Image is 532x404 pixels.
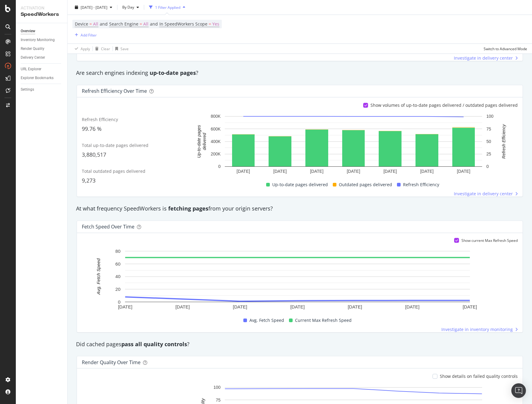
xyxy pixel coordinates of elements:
text: [DATE] [457,169,470,174]
a: Render Quality [21,46,63,52]
div: Are search engines indexing ? [73,69,527,77]
span: and [100,21,108,27]
button: Apply [72,44,90,54]
button: Add Filter [72,31,97,39]
div: Overview [21,28,35,34]
text: Avg. Fetch Speed [96,258,101,295]
text: 100 [486,114,494,119]
span: All [143,20,148,28]
text: [DATE] [405,304,419,309]
div: Settings [21,86,34,93]
div: Show volumes of up-to-date pages delivered / outdated pages delivered [370,102,518,108]
span: Device [75,21,88,27]
div: A chart. [193,113,514,176]
text: delivered [202,132,207,150]
span: [DATE] - [DATE] [81,5,107,10]
text: [DATE] [176,304,190,309]
text: 0 [118,299,120,304]
span: Refresh Efficiency [403,181,439,188]
button: Switch to Advanced Mode [481,44,527,54]
span: Total up-to-date pages delivered [82,142,148,148]
a: Delivery Center [21,54,63,61]
text: 100 [214,385,221,390]
text: 75 [486,126,491,131]
text: [DATE] [420,169,434,174]
div: Render Quality [21,46,44,52]
text: 0 [486,164,489,169]
text: [DATE] [118,304,132,309]
div: Save [120,46,129,51]
a: Investigate in inventory monitoring [441,326,518,333]
text: 600K [211,126,221,131]
span: Investigate in delivery center [454,191,513,197]
div: Add Filter [81,32,97,37]
div: Did cached pages ? [73,340,527,348]
button: 1 Filter Applied [147,2,188,12]
text: 60 [115,261,120,266]
text: [DATE] [290,304,304,309]
svg: A chart. [82,248,513,312]
div: Fetch Speed over time [82,224,134,230]
div: Show details on failed quality controls [440,373,518,379]
button: Clear [93,44,110,54]
a: Inventory Monitoring [21,37,63,43]
span: Yes [212,20,219,28]
span: 3,880,517 [82,151,106,158]
text: 400K [211,139,221,144]
span: Refresh Efficiency [82,117,118,122]
span: All [93,20,98,28]
text: [DATE] [463,304,477,309]
div: Apply [81,46,90,51]
div: Refresh Efficiency over time [82,88,147,94]
strong: fetching pages [168,205,208,212]
a: URL Explorer [21,66,63,72]
text: Refresh Efficiency [502,124,506,158]
div: Explorer Bookmarks [21,75,54,81]
text: [DATE] [273,169,287,174]
a: Settings [21,86,63,93]
span: = [89,21,92,27]
a: Explorer Bookmarks [21,75,63,81]
text: [DATE] [347,169,360,174]
text: 20 [115,287,120,292]
span: = [140,21,142,27]
div: Activation [21,5,62,11]
div: Inventory Monitoring [21,37,55,43]
button: By Day [120,2,141,12]
div: Delivery Center [21,54,45,61]
span: Up-to-date pages delivered [272,181,328,188]
span: = [209,21,211,27]
a: Investigate in delivery center [454,191,518,197]
div: 1 Filter Applied [155,5,180,10]
text: 75 [216,398,221,402]
span: Investigate in delivery center [454,55,513,61]
text: 25 [486,151,491,156]
div: URL Explorer [21,66,41,72]
text: [DATE] [348,304,362,309]
div: Render Quality over time [82,359,141,365]
strong: pass all quality controls [121,340,187,348]
span: By Day [120,5,134,10]
text: 800K [211,114,221,119]
div: Switch to Advanced Mode [484,46,527,51]
span: In SpeedWorkers Scope [159,21,207,27]
div: Show current Max Refresh Speed [461,238,518,243]
span: Total outdated pages delivered [82,168,145,174]
span: 99.76 % [82,125,102,132]
text: [DATE] [310,169,323,174]
a: Investigate in delivery center [454,55,518,61]
button: Save [113,44,129,54]
text: [DATE] [237,169,250,174]
div: Clear [101,46,110,51]
text: [DATE] [384,169,397,174]
text: 50 [486,139,491,144]
div: Open Intercom Messenger [511,383,526,398]
text: Up-to-date pages [196,125,201,158]
a: Overview [21,28,63,34]
text: 40 [115,274,120,279]
span: and [150,21,158,27]
div: At what frequency SpeedWorkers is from your origin servers? [73,205,527,213]
text: 80 [115,248,120,253]
text: 0 [218,164,221,169]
